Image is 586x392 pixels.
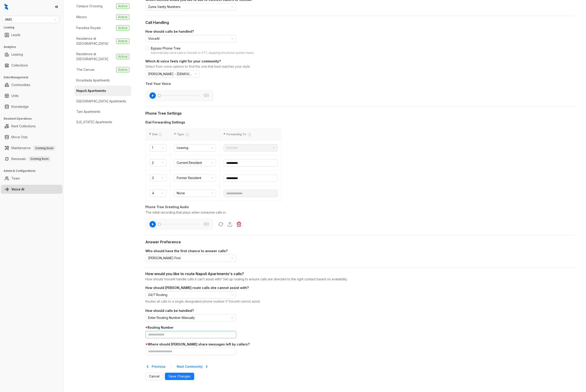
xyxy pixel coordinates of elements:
li: Move Outs [1,133,62,142]
span: Save Changes [169,374,191,379]
span: Coming Soon [29,156,50,161]
div: The Canvas [76,67,94,72]
div: Previous [145,364,166,369]
h3: Admin & Configurations [4,169,63,173]
div: Test Your Voice [145,81,236,86]
div: Paradise Royale [76,25,101,30]
span: Active [116,67,129,72]
h3: Data Management [4,75,63,79]
span: VoiceAI [148,35,233,42]
span: Natasha - American Female [148,71,197,77]
h3: Resident Operations [4,117,63,121]
div: Routing Number [145,325,575,330]
div: How should calls be handled? [145,29,575,34]
div: How should calls be handled? [145,308,575,313]
div: [GEOGRAPHIC_DATA] Apartments [76,99,126,104]
div: Routes all calls to a single designated phone number if VoiceAI cannot assist. [145,299,575,305]
button: Cancel [145,373,163,380]
span: Active [116,25,129,31]
span: None [177,190,213,197]
a: Rent Collections [11,122,36,131]
a: Knowledge [11,102,29,111]
li: Leasing [1,50,62,59]
div: Which AI voice feels right for your community? [145,59,575,64]
a: Voice AI [11,185,24,194]
span: VoiceAI [226,144,275,151]
div: Napoli Apartments [76,88,106,93]
span: Active [116,38,129,44]
a: Move Outs [11,133,28,142]
div: Who should have the first chance to answer calls? [145,249,575,254]
div: Residence at [GEOGRAPHIC_DATA] [76,36,114,46]
span: Zuma Vanity Numbers [148,3,233,10]
div: Forwarding To [223,132,278,137]
div: Phone Tree Settings [145,111,575,116]
li: Knowledge [1,102,62,111]
div: Automatically send calls to VoiceAI or CTT, skipping the phone system menu. [151,51,254,55]
div: Campus Crossing [76,4,102,9]
span: Coming Soon [33,146,55,151]
div: Select from voice options to find the one that best matches your style [145,64,575,70]
span: 3 [152,175,164,181]
div: Encantada Apartments [76,78,110,83]
div: [US_STATE] Apartments [76,120,112,125]
a: RenewalsComing Soon [11,154,50,163]
span: Current Resident [177,159,213,166]
li: Renewals [1,154,62,163]
div: Residence at [GEOGRAPHIC_DATA] [76,52,114,62]
span: Leasing [177,144,213,151]
a: Communities [11,80,30,89]
span: 2 [152,159,164,166]
div: How would you like to route Napoli Apartments's calls? [145,271,575,277]
div: The initial recording that plays when someone calls in. [145,210,575,215]
span: 4 [152,190,164,197]
div: Dial [149,132,166,137]
span: 24/7 Routing [148,291,233,298]
li: Collections [1,61,62,70]
div: Type [174,132,216,137]
span: Former Resident [177,175,213,181]
div: Dial Forwarding Settings [145,120,282,125]
div: How should [PERSON_NAME] route calls she cannot assist with? [145,285,575,290]
span: Active [116,54,129,59]
img: logo [5,4,8,10]
li: Communities [1,80,62,89]
li: Maintenance [1,143,62,153]
span: Kelsey Answers First [148,255,233,261]
li: Voice AI [1,185,62,194]
li: Rent Collections [1,122,62,131]
div: Call Handling [145,20,575,25]
a: Leasing [11,50,23,59]
h3: Analytics [4,45,63,49]
button: Save Changes [165,373,194,380]
div: Answer Preference [145,239,575,245]
a: Collections [11,61,28,70]
div: Where should [PERSON_NAME] share messages left by callers? [145,342,575,347]
div: Tam Apartments [76,109,100,114]
li: Team [1,174,62,183]
span: 1 [152,144,164,151]
div: Next Community [177,364,209,369]
div: How should VoiceAI handle calls it can’t assist with? Set up routing to ensure calls are directed... [145,277,575,282]
div: Phone Tree Greeting Audio [145,205,575,210]
a: Units [11,91,19,100]
h3: Leasing [4,25,63,30]
span: Cancel [149,374,159,379]
li: Leads [1,30,62,39]
li: Units [1,91,62,100]
div: Mezzo [76,15,87,20]
span: Bypass Phone Tree [149,46,256,55]
span: Enter Routing Number Manually [148,314,233,321]
span: Active [116,14,129,20]
a: Leads [11,30,20,39]
a: Team [11,174,20,183]
span: AMG [5,16,57,23]
span: Active [116,3,129,9]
